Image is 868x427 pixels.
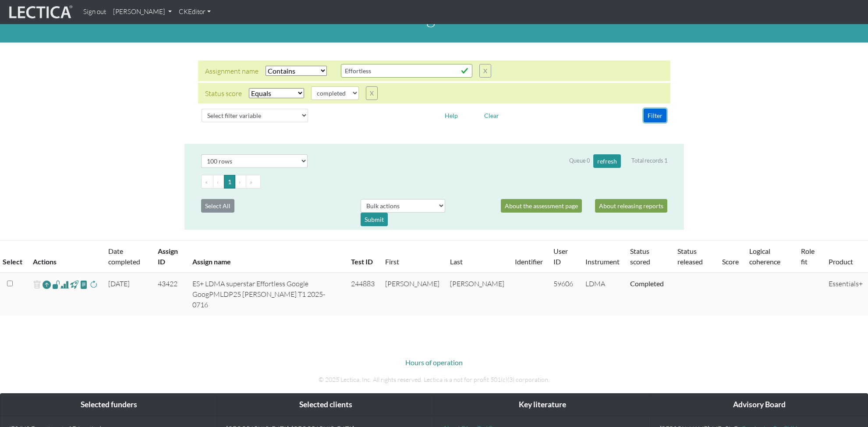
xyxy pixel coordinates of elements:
[801,247,815,266] a: Role fit
[103,273,152,315] td: [DATE]
[201,175,667,189] ul: Pagination
[677,247,703,266] a: Status released
[108,247,140,266] a: Date completed
[823,273,868,315] td: Essentials+
[434,394,651,416] div: Key literature
[175,4,214,21] a: CKEditor
[548,273,580,315] td: 59606
[80,279,88,289] span: view
[191,375,677,384] p: © 2025 Lectica, Inc. All rights reserved. Lectica is a not for profit 501(c)(3) corporation.
[553,247,568,266] a: User ID
[152,273,187,315] td: 43422
[152,241,187,273] th: Assign ID
[580,273,625,315] td: LDMA
[0,394,217,416] div: Selected funders
[405,358,463,367] a: Hours of operation
[441,109,462,122] button: Help
[593,154,621,168] button: refresh
[205,66,259,76] div: Assignment name
[441,110,462,119] a: Help
[28,241,103,273] th: Actions
[33,278,41,291] span: delete
[630,279,664,288] a: Completed = assessment has been completed; CS scored = assessment has been CLAS scored; LS scored...
[501,199,582,213] a: About the assessment page
[361,213,388,226] div: Submit
[630,247,650,266] a: Status scored
[89,279,98,290] span: rescore
[829,257,853,266] a: Product
[385,257,399,266] a: First
[217,394,434,416] div: Selected clients
[224,175,235,189] button: Go to page 1
[651,394,868,416] div: Advisory Board
[644,109,666,122] button: Filter
[346,273,380,315] td: 244883
[445,273,510,315] td: [PERSON_NAME]
[201,199,234,213] button: Select All
[187,273,346,315] td: ES+ LDMA superstar Effortless Google GoogPMLDP25 [PERSON_NAME] T1 2025-0716
[346,241,380,273] th: Test ID
[749,247,780,266] a: Logical coherence
[479,64,491,78] button: X
[43,278,51,291] a: Reopen
[187,241,346,273] th: Assign name
[595,199,667,213] a: About releasing reports
[52,279,60,289] span: view
[585,257,620,266] a: Instrument
[205,88,242,99] div: Status score
[450,257,463,266] a: Last
[515,257,543,266] a: Identifier
[60,279,69,290] span: Analyst score
[480,109,503,122] button: Clear
[110,4,175,21] a: [PERSON_NAME]
[569,154,667,168] div: Queue 0 Total records 1
[80,4,110,21] a: Sign out
[7,4,73,21] img: lecticalive
[722,257,739,266] a: Score
[380,273,445,315] td: [PERSON_NAME]
[70,279,78,289] span: view
[366,86,378,100] button: X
